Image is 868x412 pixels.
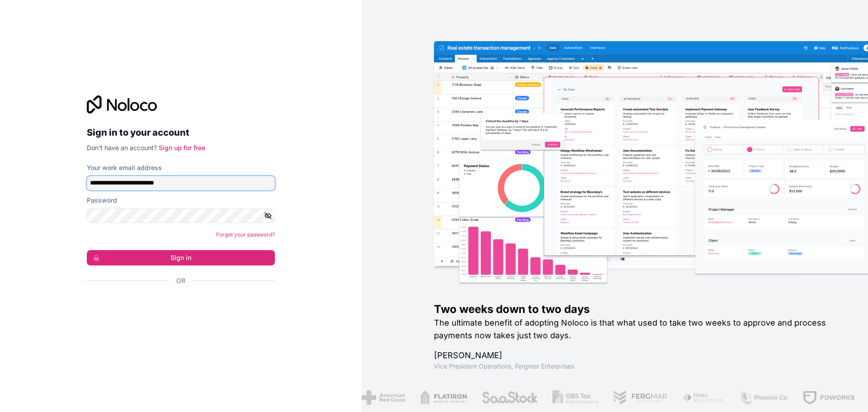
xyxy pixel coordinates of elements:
input: Email address [87,176,275,190]
h2: The ultimate benefit of adopting Noloco is that what used to take two weeks to approve and proces... [434,317,839,342]
input: Password [87,208,275,223]
img: /assets/fdworks-Bi04fVtw.png [802,390,855,405]
a: Forgot your password? [216,231,275,238]
img: /assets/fergmar-CudnrXN5.png [613,390,668,405]
iframe: Sign in with Google Button [82,295,272,315]
span: Don't have an account? [87,144,157,152]
img: /assets/saastock-C6Zbiodz.png [481,390,538,405]
h1: Two weeks down to two days [434,302,839,317]
img: /assets/fiera-fwj2N5v4.png [682,390,725,405]
label: Your work email address [87,163,162,172]
h1: [PERSON_NAME] [434,349,839,362]
img: /assets/gbstax-C-GtDUiK.png [552,390,599,405]
h1: Vice President Operations , Fergmar Enterprises [434,362,839,371]
img: /assets/flatiron-C8eUkumj.png [420,390,467,405]
a: Sign up for free [159,144,205,152]
span: Or [176,276,185,285]
button: Sign in [87,250,275,265]
img: /assets/american-red-cross-BAupjrZR.png [362,390,406,405]
img: /assets/phoenix-BREaitsQ.png [739,390,788,405]
label: Password [87,196,117,205]
h2: Sign in to your account [87,124,275,141]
